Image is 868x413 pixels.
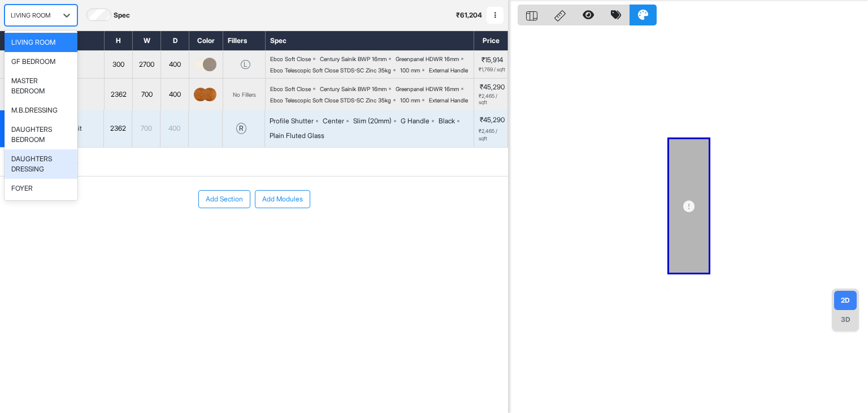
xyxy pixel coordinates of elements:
[323,116,344,126] div: Center
[400,97,420,104] div: 100 mm
[114,10,130,20] label: Spec
[439,116,455,126] div: Black
[270,55,311,62] div: Ebco Soft Close
[270,97,391,104] div: Ebco Telescopic Soft Close STDS-SC Zinc 35kg
[480,115,505,125] p: ₹45,290
[834,291,857,310] div: 2D
[396,55,459,62] div: Greenpanel HDWR 16mm
[11,124,71,145] div: DAUGHTERS BEDROOM
[270,131,324,141] div: Plain Fluted Glass
[11,183,33,193] div: FOYER
[11,11,51,20] div: LIVING ROOM
[236,123,246,134] div: r
[189,31,223,50] div: Color
[479,127,505,143] span: ₹2,465 / sqft
[429,67,468,74] div: External Handle
[480,83,505,91] p: ₹45,290
[133,58,160,71] div: 2700
[11,76,71,96] div: MASTER BEDROOM
[266,31,474,50] div: Spec
[203,88,216,101] img: thumb_TW_708.jpg
[396,85,459,92] div: Greenpanel HDWR 16mm
[320,55,387,62] div: Century Sainik BWP 16mm
[270,85,311,92] div: Ebco Soft Close
[11,57,55,67] div: GF BEDROOM
[194,58,207,71] img: thumb_PU_132_fullsheet_view.jpg
[401,116,429,126] div: G Handle
[479,93,505,106] span: ₹2,465 / sqft
[400,67,420,74] div: 100 mm
[104,121,132,136] div: 2362
[161,88,189,101] div: 400
[11,37,55,48] div: LIVING ROOM
[429,97,468,104] div: External Handle
[255,190,310,208] button: Add Modules
[198,190,250,208] button: Add Section
[194,88,207,101] img: thumb_TW_708.jpg
[133,31,161,50] div: W
[241,60,250,69] div: L
[203,58,216,71] img: thumb_709.jpg
[105,31,133,50] div: H
[223,31,266,50] div: Fillers
[353,116,392,126] div: Slim (20mm)
[160,121,188,136] div: 400
[270,67,391,74] div: Ebco Telescopic Soft Close STDS-SC Zinc 35kg
[479,67,505,73] span: ₹1,769 / sqft
[456,10,482,20] p: ₹ 61,204
[133,88,160,101] div: 700
[161,58,189,71] div: 400
[233,91,256,98] div: No Fillers
[481,56,503,64] p: ₹15,914
[11,154,71,174] div: DAUGHTERS DRESSING
[105,58,132,71] div: 300
[320,85,387,92] div: Century Sainik BWP 16mm
[11,105,58,115] div: M.B.DRESSING
[161,31,189,50] div: D
[270,116,314,126] div: Profile Shutter
[474,31,508,50] div: Price
[132,121,160,136] div: 700
[105,88,132,101] div: 2362
[834,310,857,329] div: 3D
